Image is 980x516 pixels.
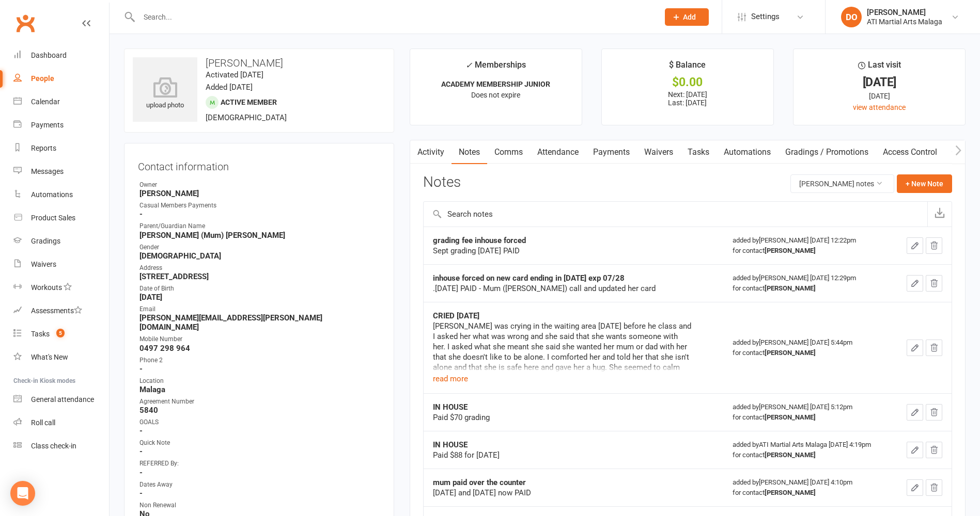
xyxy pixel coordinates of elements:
input: Search notes [424,202,927,227]
a: Workouts [13,276,109,299]
div: for contact [733,450,884,460]
span: 5 [56,329,65,337]
div: Gender [139,243,380,252]
span: Add [683,13,696,21]
div: Product Sales [31,214,75,222]
time: Added [DATE] [206,83,253,92]
strong: [PERSON_NAME] [765,284,816,292]
div: added by [PERSON_NAME] [DATE] 5:44pm [733,337,884,358]
a: Attendance [530,140,586,164]
div: [PERSON_NAME] was crying in the waiting area [DATE] before he class and I asked her what was wron... [433,321,691,465]
div: Address [139,263,380,273]
div: Tasks [31,330,50,338]
a: General attendance kiosk mode [13,388,109,411]
div: Memberships [465,58,526,77]
div: added by [PERSON_NAME] [DATE] 12:22pm [733,235,884,256]
a: Payments [586,140,637,164]
a: Comms [487,140,530,164]
div: Agreement Number [139,397,380,407]
button: read more [433,373,468,385]
div: Non Renewal [139,501,380,510]
strong: Malaga [139,385,380,394]
div: for contact [733,412,884,423]
div: Payments [31,121,64,129]
div: Owner [139,180,380,190]
div: Location [139,376,380,386]
strong: [DEMOGRAPHIC_DATA] [139,251,380,261]
a: Assessments [13,299,109,322]
div: General attendance [31,395,94,404]
strong: IN HOUSE [433,402,468,412]
strong: inhouse forced on new card ending in [DATE] exp 07/28 [433,273,625,283]
strong: mum paid over the counter [433,478,526,487]
div: [PERSON_NAME] [867,8,942,17]
div: Class check-in [31,442,76,450]
a: Tasks 5 [13,322,109,346]
a: Product Sales [13,206,109,230]
div: Casual Members Payments [139,201,380,211]
a: Calendar [13,90,109,114]
div: [DATE] [803,90,956,102]
div: $ Balance [669,58,706,77]
strong: [PERSON_NAME] [765,247,816,254]
div: Email [139,304,380,314]
button: Add [665,8,709,26]
a: Tasks [680,140,717,164]
strong: - [139,364,380,374]
div: Dates Away [139,480,380,490]
strong: - [139,489,380,498]
strong: [PERSON_NAME] [765,413,816,421]
strong: 0497 298 964 [139,344,380,353]
input: Search... [136,10,651,24]
div: Automations [31,190,73,199]
strong: [STREET_ADDRESS] [139,272,380,281]
strong: [PERSON_NAME] [765,349,816,357]
strong: - [139,468,380,477]
a: Notes [452,140,487,164]
div: Waivers [31,260,56,268]
div: Dashboard [31,51,67,59]
div: Date of Birth [139,284,380,294]
a: Clubworx [12,10,38,36]
div: Parent/Guardian Name [139,221,380,231]
span: Active member [221,98,277,106]
div: GOALS [139,417,380,427]
div: added by ATI Martial Arts Malaga [DATE] 4:19pm [733,440,884,460]
a: view attendance [853,103,906,111]
div: Reports [31,144,56,152]
div: .[DATE] PAID - Mum ([PERSON_NAME]) call and updated her card [433,283,691,294]
span: Does not expire [471,91,520,99]
strong: ACADEMY MEMBERSHIP JUNIOR [441,80,550,88]
strong: - [139,209,380,219]
div: upload photo [133,77,197,111]
div: for contact [733,246,884,256]
p: Next: [DATE] Last: [DATE] [611,90,764,107]
div: Calendar [31,98,60,106]
strong: - [139,447,380,456]
a: Waivers [637,140,680,164]
div: Paid $88 for [DATE] [433,450,691,460]
h3: [PERSON_NAME] [133,57,385,69]
div: added by [PERSON_NAME] [DATE] 12:29pm [733,273,884,294]
div: Paid $70 grading [433,412,691,423]
h3: Notes [423,174,461,193]
div: Workouts [31,283,62,292]
div: for contact [733,283,884,294]
div: for contact [733,348,884,358]
strong: 5840 [139,406,380,415]
a: Automations [717,140,778,164]
a: Reports [13,137,109,160]
h3: Contact information [138,157,380,172]
strong: CRIED [DATE] [433,311,479,320]
button: [PERSON_NAME] notes [790,174,894,193]
div: Messages [31,167,64,175]
div: What's New [31,353,68,361]
span: [DEMOGRAPHIC_DATA] [206,113,287,122]
div: Assessments [31,307,82,315]
strong: grading fee inhouse forced [433,236,526,245]
a: Dashboard [13,44,109,67]
a: What's New [13,346,109,369]
a: Automations [13,183,109,206]
strong: [PERSON_NAME] (Mum) [PERSON_NAME] [139,231,380,240]
strong: IN HOUSE [433,440,468,449]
